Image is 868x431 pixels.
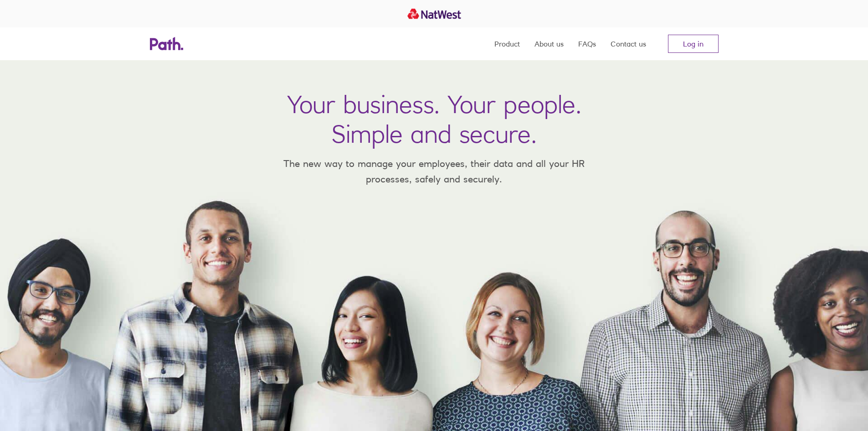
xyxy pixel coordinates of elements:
a: Product [494,27,520,60]
a: FAQs [578,27,596,60]
p: The new way to manage your employees, their data and all your HR processes, safely and securely. [270,156,598,187]
a: About us [534,27,564,60]
a: Log in [668,35,719,53]
h1: Your business. Your people. Simple and secure. [287,89,581,149]
a: Contact us [611,27,646,60]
